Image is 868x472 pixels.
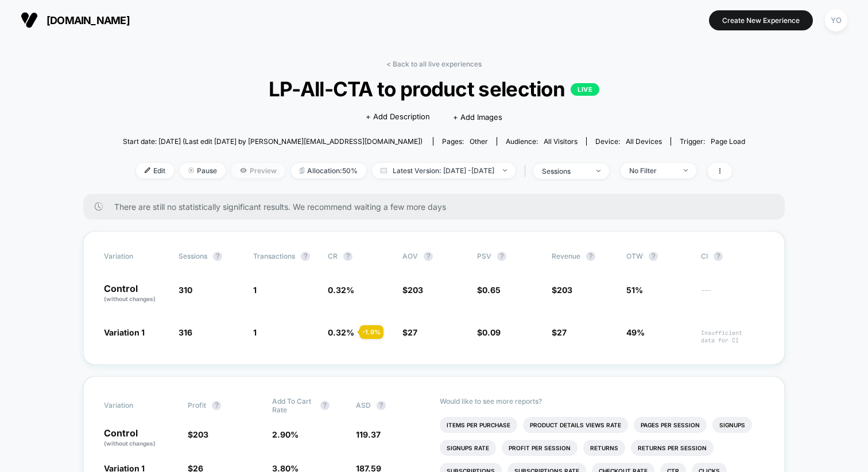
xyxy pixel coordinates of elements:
span: Variation [104,252,167,261]
button: ? [714,252,723,261]
span: $ [477,327,501,337]
span: 0.09 [482,327,501,337]
span: $ [188,430,208,439]
button: ? [497,252,506,261]
div: Pages: [442,137,488,146]
span: 119.37 [356,430,381,439]
button: ? [213,252,222,261]
span: 316 [179,327,192,337]
span: 203 [557,285,572,295]
span: CR [328,252,338,260]
span: $ [402,285,423,295]
div: Trigger: [680,137,745,146]
li: Signups Rate [440,440,496,456]
div: sessions [542,167,588,175]
img: Visually logo [21,11,38,29]
img: end [503,169,507,171]
button: [DOMAIN_NAME] [17,11,133,29]
span: $ [477,285,501,295]
a: < Back to all live experiences [386,60,482,68]
img: end [596,170,600,172]
li: Signups [712,417,752,433]
span: 0.32 % [328,327,354,337]
span: Variation [104,397,167,414]
img: calendar [381,167,387,173]
span: Latest Version: [DATE] - [DATE] [372,163,516,178]
span: 0.32 % [328,285,354,295]
span: Edit [136,163,174,178]
button: ? [343,252,352,261]
span: (without changes) [104,295,156,302]
button: ? [320,401,330,410]
button: ? [212,401,221,410]
li: Profit Per Session [502,440,578,456]
span: Device: [586,137,671,146]
span: Page Load [711,137,745,146]
span: 51% [626,285,643,295]
img: rebalance [300,167,304,174]
span: other [470,137,488,146]
span: all devices [626,137,662,146]
img: end [188,167,194,173]
span: $ [402,327,417,337]
span: Revenue [552,252,580,260]
span: PSV [477,252,491,260]
img: end [684,169,688,171]
span: Start date: [DATE] (Last edit [DATE] by [PERSON_NAME][EMAIL_ADDRESS][DOMAIN_NAME]) [123,137,423,146]
span: 1 [253,285,257,295]
div: No Filter [629,166,675,175]
p: Control [104,284,167,303]
span: 49% [626,327,645,337]
span: 1 [253,327,257,337]
span: LP-All-CTA to product selection [154,77,714,101]
span: + Add Description [366,111,430,123]
span: --- [701,287,764,303]
button: ? [586,252,595,261]
span: Allocation: 50% [291,163,366,178]
button: ? [301,252,310,261]
span: OTW [626,252,689,261]
span: Pause [180,163,226,178]
div: - 1.9 % [359,325,383,339]
span: (without changes) [104,440,156,447]
span: $ [552,285,572,295]
span: Preview [231,163,285,178]
span: All Visitors [544,137,578,146]
span: 27 [408,327,417,337]
span: AOV [402,252,418,260]
span: + Add Images [453,112,502,122]
span: Insufficient data for CI [701,329,764,344]
span: | [521,163,533,180]
li: Product Details Views Rate [523,417,628,433]
div: YO [825,9,847,32]
span: 203 [408,285,423,295]
button: ? [649,252,658,261]
span: Sessions [179,252,207,260]
li: Items Per Purchase [440,417,517,433]
span: Profit [188,401,206,409]
img: edit [145,167,150,173]
div: Audience: [506,137,578,146]
span: CI [701,252,764,261]
span: $ [552,327,567,337]
button: ? [377,401,386,410]
span: 2.90 % [272,430,299,439]
span: 0.65 [482,285,501,295]
span: Add To Cart Rate [272,397,315,414]
li: Returns Per Session [631,440,714,456]
button: ? [424,252,433,261]
p: Control [104,428,176,448]
span: 27 [557,327,567,337]
p: Would like to see more reports? [440,397,764,405]
span: Transactions [253,252,295,260]
span: [DOMAIN_NAME] [46,14,130,26]
p: LIVE [571,83,599,96]
li: Pages Per Session [634,417,707,433]
span: 310 [179,285,192,295]
span: Variation 1 [104,327,145,337]
li: Returns [583,440,625,456]
button: Create New Experience [709,10,813,30]
button: YO [821,9,851,32]
span: 203 [193,430,208,439]
span: There are still no statistically significant results. We recommend waiting a few more days [114,202,762,212]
